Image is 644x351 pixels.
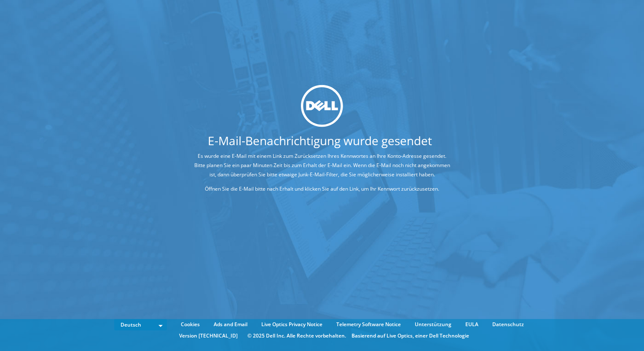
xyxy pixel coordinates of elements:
[193,184,451,194] p: Öffnen Sie die E-Mail bitte nach Erhalt und klicken Sie auf den Link, um Ihr Kennwort zurückzuset...
[255,320,329,329] a: Live Optics Privacy Notice
[330,320,407,329] a: Telemetry Software Notice
[193,152,451,179] p: Es wurde eine E-Mail mit einem Link zum Zurücksetzen Ihres Kennwortes an Ihre Konto-Adresse gesen...
[486,320,530,329] a: Datenschutz
[175,331,242,340] li: Version [TECHNICAL_ID]
[352,331,469,340] li: Basierend auf Live Optics, einer Dell Technologie
[243,331,350,340] li: © 2025 Dell Inc. Alle Rechte vorbehalten.
[301,85,343,127] img: dell_svg_logo.svg
[408,320,458,329] a: Unterstützung
[459,320,485,329] a: EULA
[207,320,254,329] a: Ads and Email
[161,135,479,146] h1: E-Mail-Benachrichtigung wurde gesendet
[174,320,206,329] a: Cookies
